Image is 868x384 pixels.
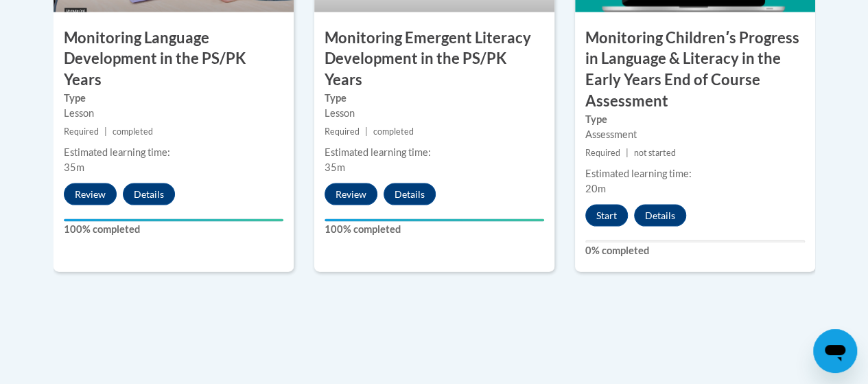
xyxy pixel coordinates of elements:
[634,148,676,158] span: not started
[64,91,283,106] label: Type
[325,183,377,205] button: Review
[54,27,294,91] h3: Monitoring Language Development in the PS/PK Years
[626,148,629,158] span: |
[64,161,84,173] span: 35m
[365,126,368,137] span: |
[373,126,414,137] span: completed
[64,183,117,205] button: Review
[585,243,805,258] label: 0% completed
[575,27,815,112] h3: Monitoring Childrenʹs Progress in Language & Literacy in the Early Years End of Course Assessment
[64,219,283,222] div: Your progress
[64,222,283,237] label: 100% completed
[585,166,805,181] div: Estimated learning time:
[123,183,175,205] button: Details
[384,183,436,205] button: Details
[113,126,153,137] span: completed
[325,126,360,137] span: Required
[64,106,283,121] div: Lesson
[104,126,107,137] span: |
[325,219,544,222] div: Your progress
[325,91,544,106] label: Type
[585,148,620,158] span: Required
[64,126,99,137] span: Required
[325,106,544,121] div: Lesson
[634,205,686,227] button: Details
[64,145,283,160] div: Estimated learning time:
[325,161,345,173] span: 35m
[325,222,544,237] label: 100% completed
[585,183,606,194] span: 20m
[314,27,554,91] h3: Monitoring Emergent Literacy Development in the PS/PK Years
[585,127,805,142] div: Assessment
[585,205,628,227] button: Start
[585,112,805,127] label: Type
[813,329,857,373] iframe: Button to launch messaging window
[325,145,544,160] div: Estimated learning time:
